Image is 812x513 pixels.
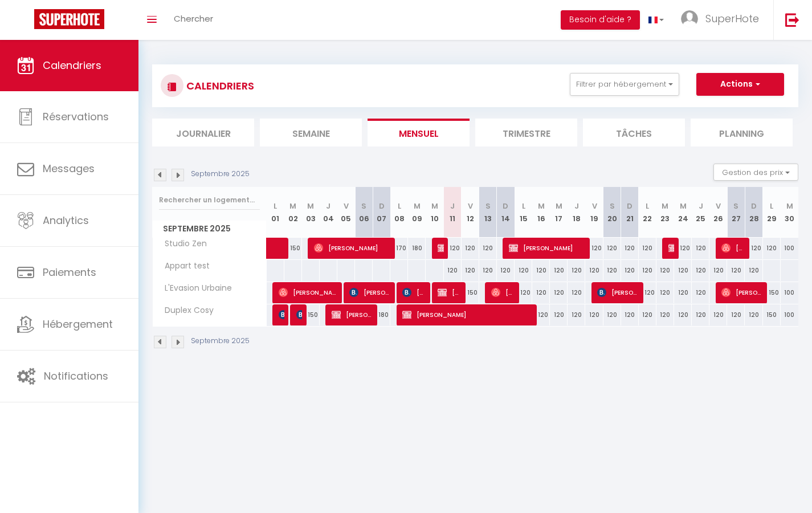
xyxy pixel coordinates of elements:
abbr: J [326,201,330,211]
div: 120 [515,282,532,303]
abbr: V [344,201,349,211]
div: 120 [568,304,585,325]
li: Trimestre [475,119,577,146]
abbr: V [592,201,597,211]
th: 22 [639,187,656,238]
span: [PERSON_NAME] [PERSON_NAME] [668,237,674,259]
abbr: S [485,201,491,211]
div: 120 [674,304,692,325]
div: 120 [692,304,709,325]
div: 120 [621,260,639,281]
div: 120 [585,260,603,281]
span: [PERSON_NAME] [509,237,585,259]
div: 120 [532,304,550,325]
span: Appart test [154,260,213,272]
abbr: J [574,201,579,211]
div: 100 [781,304,798,325]
div: 120 [479,238,497,259]
button: Gestion des prix [713,164,798,181]
span: Studio Zen [154,238,210,250]
div: 120 [585,304,603,325]
img: Super Booking [34,9,104,29]
span: Duplex Cosy [154,304,217,317]
span: [PERSON_NAME] [597,282,638,303]
abbr: M [289,201,296,211]
button: Ouvrir le widget de chat LiveChat [9,5,43,39]
abbr: D [503,201,508,211]
span: [PERSON_NAME] [402,304,532,325]
th: 20 [603,187,621,238]
div: 120 [568,260,585,281]
th: 19 [585,187,603,238]
abbr: M [307,201,314,211]
span: Patureau Léa [279,304,284,325]
th: 12 [462,187,479,238]
div: 120 [692,282,709,303]
span: Analytics [43,213,89,227]
div: 100 [781,282,798,303]
div: 120 [603,304,621,325]
div: 120 [692,238,709,259]
div: 120 [709,260,727,281]
li: Tâches [583,119,685,146]
th: 25 [692,187,709,238]
th: 29 [763,187,781,238]
th: 01 [267,187,284,238]
div: 120 [462,260,479,281]
span: Notifications [44,369,108,383]
h3: CALENDRIERS [183,73,254,99]
div: 180 [408,238,426,259]
span: Réservations [43,109,109,124]
button: Besoin d'aide ? [561,10,640,30]
th: 13 [479,187,497,238]
img: ... [681,10,698,27]
div: 120 [497,260,515,281]
div: 120 [709,304,727,325]
abbr: M [538,201,545,211]
span: [PERSON_NAME] [279,282,337,303]
div: 100 [781,238,798,259]
div: 120 [674,282,692,303]
th: 05 [337,187,355,238]
div: 120 [639,282,656,303]
abbr: M [786,201,793,211]
div: 120 [639,260,656,281]
abbr: V [716,201,721,211]
div: 120 [674,260,692,281]
th: 07 [373,187,390,238]
span: [PERSON_NAME] [438,282,461,303]
th: 08 [390,187,408,238]
div: 120 [515,260,532,281]
button: Filtrer par hébergement [570,73,679,96]
div: 120 [621,238,639,259]
div: 120 [745,304,762,325]
th: 02 [284,187,302,238]
span: [PERSON_NAME] [721,282,762,303]
div: 150 [302,304,320,325]
span: Chercher [174,13,213,25]
span: Paiements [43,265,96,279]
th: 18 [568,187,585,238]
th: 16 [532,187,550,238]
th: 03 [302,187,320,238]
div: 120 [568,282,585,303]
div: 120 [550,260,568,281]
div: 150 [763,282,781,303]
span: Hébergement [43,317,113,331]
div: 120 [532,282,550,303]
div: 120 [585,238,603,259]
th: 21 [621,187,639,238]
div: 120 [745,260,762,281]
div: 120 [656,282,674,303]
abbr: S [361,201,366,211]
th: 15 [515,187,532,238]
abbr: M [431,201,438,211]
div: 120 [656,304,674,325]
th: 28 [745,187,762,238]
div: 120 [444,238,462,259]
abbr: L [398,201,401,211]
abbr: S [610,201,615,211]
div: 120 [550,282,568,303]
div: 120 [656,260,674,281]
th: 04 [320,187,337,238]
